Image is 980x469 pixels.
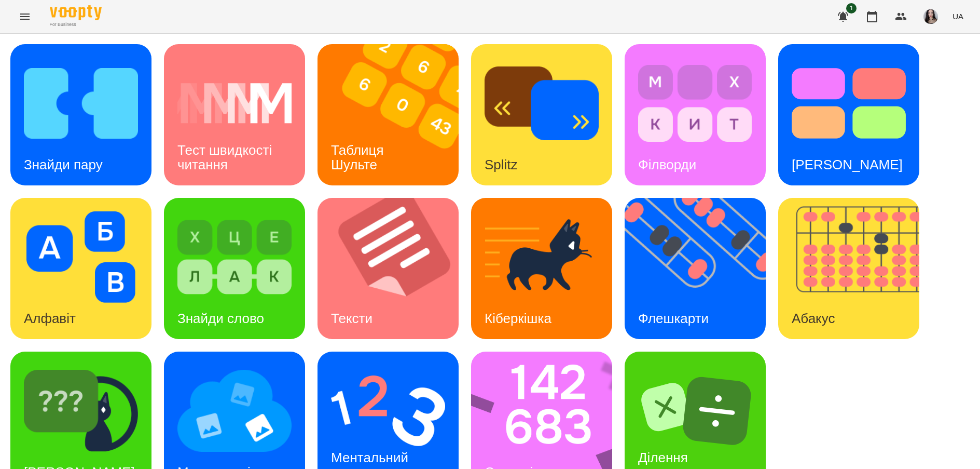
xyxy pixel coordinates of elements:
[177,142,275,172] h3: Тест швидкості читання
[792,58,906,149] img: Тест Струпа
[846,3,857,14] span: 1
[177,365,292,457] img: Мнемотехніка
[485,311,551,326] h3: Кіберкішка
[778,44,919,185] a: Тест Струпа[PERSON_NAME]
[24,58,138,149] img: Знайди пару
[177,311,264,326] h3: Знайди слово
[331,142,388,172] h3: Таблиця Шульте
[485,157,518,172] h3: Splitz
[318,198,459,339] a: ТекстиТексти
[625,198,779,339] img: Флешкарти
[625,198,766,339] a: ФлешкартиФлешкарти
[50,5,102,20] img: Voopty Logo
[318,44,472,185] img: Таблиця Шульте
[177,58,292,149] img: Тест швидкості читання
[485,211,599,303] img: Кіберкішка
[24,311,76,326] h3: Алфавіт
[638,157,696,172] h3: Філворди
[12,4,37,29] button: Menu
[638,58,752,149] img: Філворди
[638,311,709,326] h3: Флешкарти
[792,157,903,172] h3: [PERSON_NAME]
[318,198,472,339] img: Тексти
[485,58,599,149] img: Splitz
[24,157,103,172] h3: Знайди пару
[778,198,932,339] img: Абакус
[164,44,305,185] a: Тест швидкості читанняТест швидкості читання
[792,311,835,326] h3: Абакус
[471,198,612,339] a: КіберкішкаКіберкішка
[625,44,766,185] a: ФілвордиФілворди
[638,365,752,457] img: Ділення множення
[778,198,919,339] a: АбакусАбакус
[331,365,445,457] img: Ментальний рахунок
[948,7,968,26] button: UA
[164,198,305,339] a: Знайди словоЗнайди слово
[24,211,138,303] img: Алфавіт
[24,365,138,457] img: Знайди Кіберкішку
[331,311,372,326] h3: Тексти
[10,198,151,339] a: АлфавітАлфавіт
[953,11,963,22] span: UA
[471,44,612,185] a: SplitzSplitz
[50,21,102,28] span: For Business
[318,44,459,185] a: Таблиця ШультеТаблиця Шульте
[923,9,938,24] img: 23d2127efeede578f11da5c146792859.jpg
[177,211,292,303] img: Знайди слово
[10,44,151,185] a: Знайди паруЗнайди пару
